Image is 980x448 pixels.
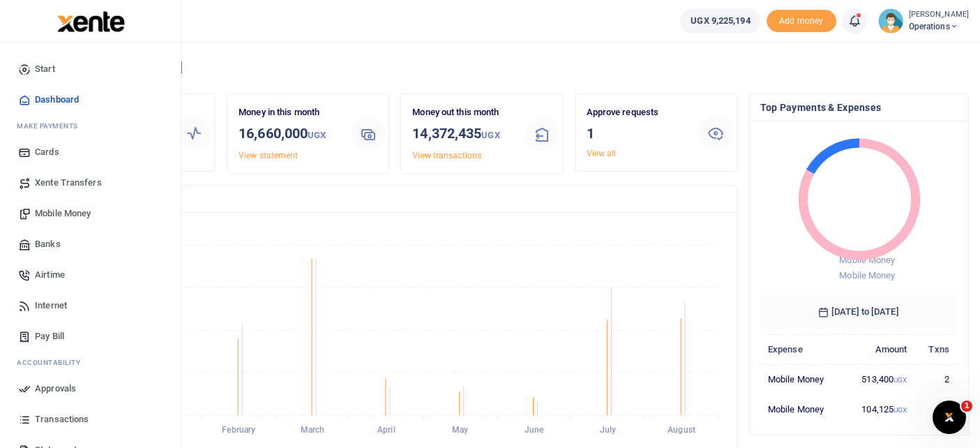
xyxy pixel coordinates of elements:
[760,295,957,329] h6: [DATE] to [DATE]
[11,229,169,260] a: Banks
[844,364,915,394] td: 513,400
[412,123,513,146] h3: 14,372,435
[674,8,766,33] li: Wallet ballance
[839,255,895,265] span: Mobile Money
[909,9,969,21] small: [PERSON_NAME]
[11,167,169,198] a: Xente Transfers
[53,60,969,75] h4: Hello [PERSON_NAME]
[35,268,65,282] span: Airtime
[11,84,169,115] a: Dashboard
[239,151,298,160] a: View statement
[915,394,957,424] td: 1
[894,376,907,384] small: UGX
[35,207,91,221] span: Mobile Money
[961,401,972,412] span: 1
[767,10,836,33] li: Toup your wallet
[839,270,895,281] span: Mobile Money
[933,401,966,434] iframe: Intercom live chat
[35,145,59,159] span: Cards
[691,14,750,28] span: UGX 9,225,194
[301,426,325,435] tspan: March
[767,15,836,25] a: Add money
[894,406,907,414] small: UGX
[844,394,915,424] td: 104,125
[35,93,79,107] span: Dashboard
[600,426,616,435] tspan: July
[308,130,326,140] small: UGX
[35,382,76,396] span: Approvals
[57,11,125,32] img: logo-large
[760,364,844,394] td: Mobile Money
[11,115,169,137] li: M
[24,121,78,131] span: ake Payments
[11,198,169,229] a: Mobile Money
[587,123,688,144] h3: 1
[27,357,80,368] span: countability
[452,426,468,435] tspan: May
[11,54,169,84] a: Start
[481,130,499,140] small: UGX
[11,290,169,321] a: Internet
[760,100,957,115] h4: Top Payments & Expenses
[760,394,844,424] td: Mobile Money
[11,373,169,404] a: Approvals
[767,10,836,33] span: Add money
[11,321,169,352] a: Pay Bill
[35,412,89,426] span: Transactions
[587,105,688,120] p: Approve requests
[35,176,102,190] span: Xente Transfers
[239,105,340,120] p: Money in this month
[412,151,481,160] a: View transactions
[11,260,169,290] a: Airtime
[11,137,169,167] a: Cards
[56,15,125,26] a: logo-small logo-large logo-large
[239,123,340,146] h3: 16,660,000
[915,364,957,394] td: 2
[525,426,544,435] tspan: June
[760,334,844,364] th: Expense
[222,426,255,435] tspan: February
[377,426,395,435] tspan: April
[680,8,760,33] a: UGX 9,225,194
[35,329,64,343] span: Pay Bill
[412,105,513,120] p: Money out this month
[587,149,617,158] a: View all
[844,334,915,364] th: Amount
[915,334,957,364] th: Txns
[35,237,61,251] span: Banks
[668,426,695,435] tspan: August
[878,8,903,33] img: profile-user
[909,20,969,33] span: Operations
[11,352,169,373] li: Ac
[65,191,725,207] h4: Transactions Overview
[878,8,969,33] a: profile-user [PERSON_NAME] Operations
[11,404,169,435] a: Transactions
[35,62,55,76] span: Start
[35,299,67,313] span: Internet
